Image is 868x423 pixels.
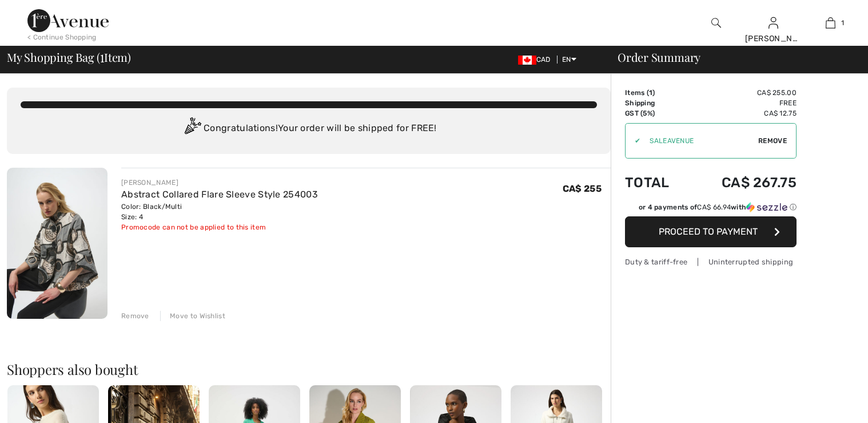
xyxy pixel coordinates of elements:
[802,16,858,30] a: 1
[604,52,861,63] div: Order Summary
[21,117,597,140] div: Congratulations! Your order will be shipped for FREE!
[27,32,97,42] div: < Continue Shopping
[745,33,801,45] div: [PERSON_NAME]
[826,16,835,30] img: My Bag
[562,56,576,64] span: EN
[625,202,797,216] div: or 4 payments ofCA$ 66.94withSezzle Click to learn more about Sezzle
[7,52,131,63] span: My Shopping Bag ( Item)
[100,49,104,64] span: 1
[769,17,778,28] a: Sign In
[659,226,758,237] span: Proceed to Payment
[27,9,109,32] img: 1ère Avenue
[625,108,688,118] td: GST (5%)
[625,88,688,98] td: Items ( )
[121,222,318,232] div: Promocode can not be applied to this item
[711,16,721,30] img: search the website
[7,168,107,319] img: Abstract Collared Flare Sleeve Style 254003
[769,16,778,30] img: My Info
[625,256,797,267] div: Duty & tariff-free | Uninterrupted shipping
[625,98,688,108] td: Shipping
[121,189,318,200] a: Abstract Collared Flare Sleeve Style 254003
[121,311,149,321] div: Remove
[7,362,611,376] h2: Shoppers also bought
[626,136,640,146] div: ✔
[841,18,844,28] span: 1
[758,136,787,146] span: Remove
[688,98,797,108] td: Free
[563,183,602,194] span: CA$ 255
[649,89,652,97] span: 1
[121,201,318,222] div: Color: Black/Multi Size: 4
[121,177,318,188] div: [PERSON_NAME]
[181,117,204,140] img: Congratulation2.svg
[640,124,758,158] input: Promo code
[639,202,797,212] div: or 4 payments of with
[518,56,555,64] span: CAD
[688,163,797,202] td: CA$ 267.75
[518,56,536,65] img: Canadian Dollar
[625,163,688,202] td: Total
[688,88,797,98] td: CA$ 255.00
[746,202,787,212] img: Sezzle
[688,108,797,118] td: CA$ 12.75
[160,311,225,321] div: Move to Wishlist
[625,216,797,247] button: Proceed to Payment
[697,203,731,211] span: CA$ 66.94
